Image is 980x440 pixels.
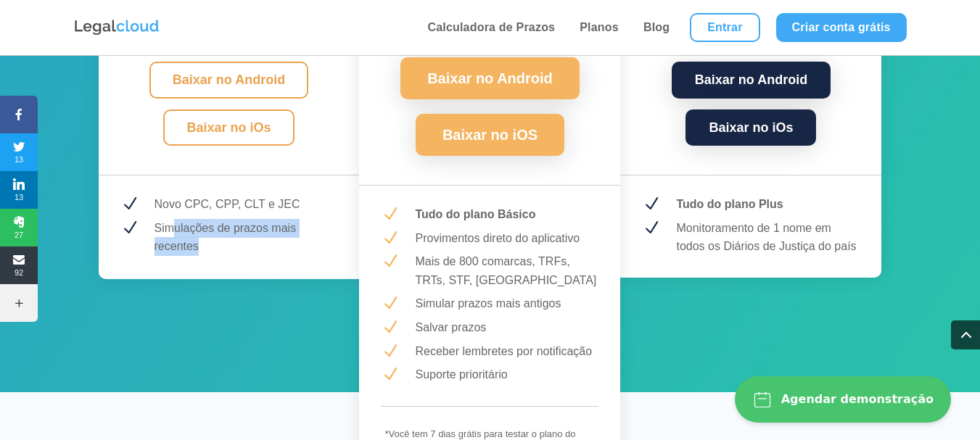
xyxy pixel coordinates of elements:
[73,18,160,37] img: Logo da Legalcloud
[381,342,399,360] span: N
[381,294,399,312] span: N
[685,109,816,146] a: Baixar no iOs
[776,13,907,42] a: Criar conta grátis
[415,318,598,337] p: Salvar prazos
[642,219,660,237] span: N
[676,198,783,210] strong: Tudo do plano Plus
[155,195,338,214] p: Novo CPC, CPP, CLT e JEC
[690,13,759,42] a: Entrar
[381,205,399,223] span: N
[415,252,598,289] p: Mais de 800 comarcas, TRFs, TRTs, STF, [GEOGRAPHIC_DATA]
[381,318,399,336] span: N
[416,114,564,156] a: Baixar no iOS
[415,208,535,220] strong: Tudo do plano Básico
[672,62,831,99] a: Baixar no Android
[676,219,860,256] p: Monitoramento de 1 nome em todos os Diários de Justiça do país
[642,195,660,213] span: N
[120,219,139,237] span: N
[415,229,598,248] p: Provimentos direto do aplicativo
[381,365,399,383] span: N
[120,195,139,213] span: N
[400,57,580,99] a: Baixar no Android
[415,342,598,361] p: Receber lembretes por notificação
[149,62,308,99] a: Baixar no Android
[415,294,598,313] p: Simular prazos mais antigos
[381,229,399,247] span: N
[381,252,399,270] span: N
[155,219,338,256] p: Simulações de prazos mais recentes
[415,365,598,384] p: Suporte prioritário
[163,109,294,146] a: Baixar no iOs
